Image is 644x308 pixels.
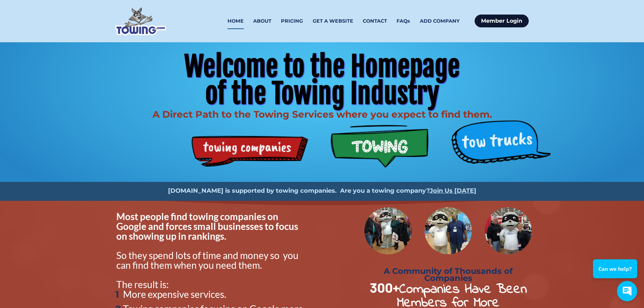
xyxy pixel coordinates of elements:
img: Towing.com Logo [115,7,166,35]
span: of the Towing Industry [205,76,439,111]
a: Join Us [DATE] [430,187,476,194]
span: More expensive services. [123,288,226,300]
strong: [DOMAIN_NAME] is supported by towing companies. Are you a towing company? [168,187,430,194]
a: ABOUT [253,13,271,29]
a: CONTACT [363,13,387,29]
span: So they spend lots of time and money so you can find them when you need them. [116,250,300,271]
a: HOME [228,13,244,29]
strong: Companies Have Been [399,280,527,300]
span: Most people find towing companies on Google and forces small businesses to focus on showing up in... [116,211,300,242]
strong: 300+ [370,279,399,295]
span: Welcome to the Homepage [184,49,460,84]
a: GET A WEBSITE [313,13,353,29]
strong: A Community of Thousands of Companies [384,266,515,283]
span: The result is: [116,279,169,290]
a: PRICING [281,13,303,29]
a: FAQs [397,13,410,29]
a: ADD COMPANY [420,13,460,29]
span: A Direct Path to the Towing Services where you expect to find them. [152,109,492,120]
a: Member Login [475,15,529,27]
iframe: Conversations [589,241,644,308]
